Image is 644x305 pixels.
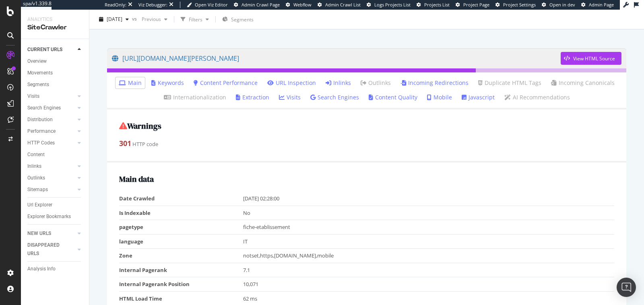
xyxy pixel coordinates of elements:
[243,234,615,249] td: IT
[243,277,615,292] td: 10,071
[27,45,62,54] div: CURRENT URLS
[27,57,83,66] a: Overview
[151,79,184,87] a: Keywords
[119,277,243,292] td: Internal Pagerank Position
[27,92,75,101] a: Visits
[417,2,450,8] a: Projects List
[27,201,52,209] div: Url Explorer
[243,206,615,220] td: No
[27,201,83,209] a: Url Explorer
[589,2,614,8] span: Admin Page
[219,13,257,26] button: Segments
[279,93,301,101] a: Visits
[462,93,495,101] a: Javascript
[27,139,75,147] a: HTTP Codes
[178,13,212,26] button: Filters
[187,2,228,8] a: Open Viz Editor
[456,2,489,8] a: Project Page
[573,55,615,62] div: View HTML Source
[119,206,243,220] td: Is Indexable
[119,249,243,263] td: Zone
[27,115,53,124] div: Distribution
[243,249,615,263] td: notset,https,[DOMAIN_NAME],mobile
[138,16,161,23] span: Previous
[542,2,575,8] a: Open in dev
[105,2,126,8] div: ReadOnly:
[325,2,361,8] span: Admin Crawl List
[286,2,312,8] a: Webflow
[478,79,541,87] a: Duplicate HTML Tags
[138,13,171,26] button: Previous
[243,192,615,206] td: [DATE] 02:28:00
[27,150,83,159] a: Content
[27,174,45,182] div: Outlinks
[119,234,243,249] td: language
[27,139,55,147] div: HTTP Codes
[495,2,536,8] a: Project Settings
[27,57,47,66] div: Overview
[234,2,280,8] a: Admin Crawl Page
[243,263,615,277] td: 7.1
[189,16,202,23] div: Filters
[27,80,49,89] div: Segments
[27,69,83,77] a: Movements
[367,2,411,8] a: Logs Projects List
[27,185,75,194] a: Sitemaps
[463,2,489,8] span: Project Page
[27,115,75,124] a: Distribution
[617,278,636,297] div: Open Intercom Messenger
[561,52,621,65] button: View HTML Source
[96,13,132,26] button: [DATE]
[119,192,243,206] td: Date Crawled
[504,93,570,101] a: AI Recommendations
[119,79,142,87] a: Main
[27,104,75,112] a: Search Engines
[369,93,417,101] a: Content Quality
[112,48,561,68] a: [URL][DOMAIN_NAME][PERSON_NAME]
[27,162,41,171] div: Inlinks
[27,92,39,101] div: Visits
[107,16,122,23] span: 2025 Oct. 10th
[27,185,48,194] div: Sitemaps
[424,2,450,8] span: Projects List
[242,2,280,8] span: Admin Crawl Page
[267,79,316,87] a: URL Inspection
[231,16,254,23] span: Segments
[27,241,68,258] div: DISAPPEARED URLS
[119,220,243,235] td: pagetype
[326,79,351,87] a: Inlinks
[27,150,45,159] div: Content
[374,2,411,8] span: Logs Projects List
[119,122,614,130] h2: Warnings
[27,162,75,171] a: Inlinks
[27,23,83,32] div: SiteCrawler
[27,241,75,258] a: DISAPPEARED URLS
[27,127,75,136] a: Performance
[27,127,56,136] div: Performance
[551,79,615,87] a: Incoming Canonicals
[27,45,75,54] a: CURRENT URLS
[27,265,56,273] div: Analysis Info
[27,229,51,238] div: NEW URLS
[27,212,83,221] a: Explorer Bookmarks
[119,138,614,149] div: HTTP code
[27,16,83,23] div: Analytics
[581,2,614,8] a: Admin Page
[243,220,615,235] td: fiche-etablissement
[119,175,614,183] h2: Main data
[132,15,138,22] span: vs
[400,79,469,87] a: Incoming Redirections
[194,79,258,87] a: Content Performance
[310,93,359,101] a: Search Engines
[318,2,361,8] a: Admin Crawl List
[27,212,71,221] div: Explorer Bookmarks
[27,174,75,182] a: Outlinks
[27,69,53,77] div: Movements
[427,93,452,101] a: Mobile
[549,2,575,8] span: Open in dev
[236,93,269,101] a: Extraction
[195,2,228,8] span: Open Viz Editor
[503,2,536,8] span: Project Settings
[27,265,83,273] a: Analysis Info
[27,80,83,89] a: Segments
